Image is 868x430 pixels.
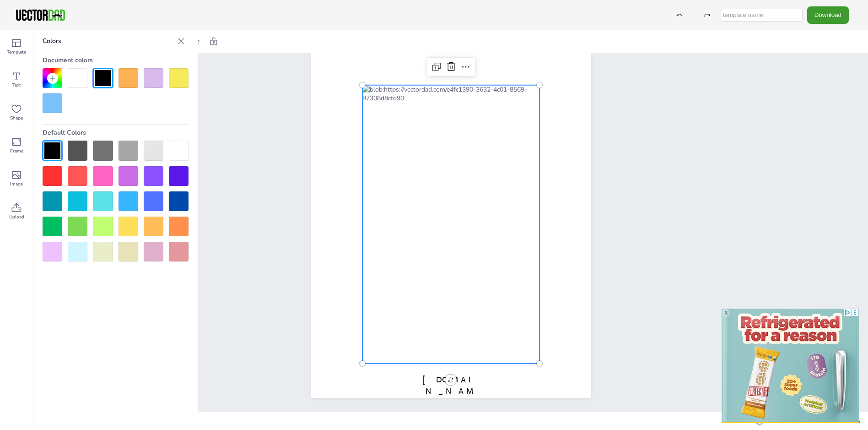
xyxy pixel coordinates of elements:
div: Document colors [43,52,189,68]
p: Colors [43,30,174,52]
iframe: Advertisment [722,309,859,423]
span: Template [7,49,26,56]
div: Default Colors [43,125,189,141]
span: Shape [10,114,23,122]
img: VectorDad-1.png [15,8,66,22]
span: Frame [10,147,23,155]
span: Upload [9,213,24,221]
input: template name [721,9,803,22]
span: [DOMAIN_NAME] [422,375,479,408]
button: Download [807,6,849,23]
div: X [722,310,730,317]
span: Text [12,82,21,89]
span: Image [10,180,23,188]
